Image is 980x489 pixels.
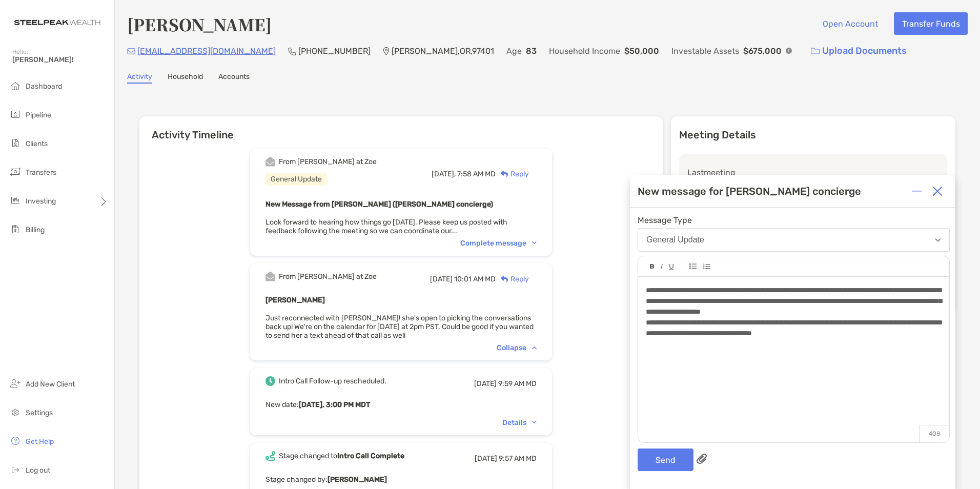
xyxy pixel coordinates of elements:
img: Editor control icon [661,264,663,269]
img: Zoe Logo [12,4,102,41]
p: $675,000 [743,45,782,57]
span: Transfers [26,168,56,177]
p: New date : [266,398,537,411]
img: Editor control icon [669,264,674,270]
span: [DATE] [474,379,497,388]
div: Collapse [497,343,537,352]
img: paperclip attachments [697,454,707,464]
a: Household [168,72,203,84]
img: Event icon [266,272,275,281]
span: [DATE] [430,275,453,283]
img: Event icon [266,376,275,386]
img: Event icon [266,157,275,167]
div: Reply [496,274,529,284]
img: Event icon [266,451,275,461]
p: 408 [919,425,949,442]
a: Upload Documents [804,40,913,62]
img: Open dropdown arrow [935,238,941,242]
span: [DATE] [475,454,497,463]
div: Intro Call Follow-up rescheduled. [279,377,386,385]
b: [PERSON_NAME] [266,296,325,304]
img: dashboard icon [9,79,22,92]
b: Intro Call Complete [337,452,404,460]
p: [PHONE_NUMBER] [298,45,371,57]
h4: [PERSON_NAME] [127,12,272,36]
button: General Update [638,228,950,252]
button: Transfer Funds [894,12,968,35]
span: Billing [26,226,45,234]
img: Info Icon [786,48,792,54]
img: Chevron icon [532,241,537,244]
p: Investable Assets [671,45,739,57]
span: Dashboard [26,82,62,91]
span: 10:01 AM MD [454,275,496,283]
div: From [PERSON_NAME] at Zoe [279,272,377,281]
span: Just reconnected with [PERSON_NAME]! she's open to picking the conversations back up! We're on th... [266,314,534,340]
p: [PERSON_NAME] , OR , 97401 [392,45,494,57]
span: 7:58 AM MD [457,170,496,178]
button: Open Account [814,12,886,35]
img: transfers icon [9,166,22,178]
img: settings icon [9,406,22,418]
img: investing icon [9,194,22,207]
span: [PERSON_NAME]! [12,55,108,64]
span: 9:59 AM MD [498,379,537,388]
img: clients icon [9,137,22,149]
img: button icon [811,48,820,55]
div: Reply [496,169,529,179]
img: get-help icon [9,435,22,447]
img: Email Icon [127,48,135,54]
p: Household Income [549,45,620,57]
span: 9:57 AM MD [499,454,537,463]
div: Stage changed to [279,452,404,460]
p: Last meeting [687,166,939,179]
img: Chevron icon [532,421,537,424]
img: Phone Icon [288,47,296,55]
img: Reply icon [501,276,508,282]
img: billing icon [9,223,22,235]
img: Chevron icon [532,346,537,349]
span: Investing [26,197,56,206]
img: pipeline icon [9,108,22,120]
button: Send [638,449,693,471]
span: Settings [26,409,53,417]
span: Message Type [638,215,950,225]
img: add_new_client icon [9,377,22,390]
img: logout icon [9,463,22,476]
div: New message for [PERSON_NAME] concierge [638,185,861,197]
img: Editor control icon [703,263,710,270]
div: From [PERSON_NAME] at Zoe [279,157,377,166]
b: New Message from [PERSON_NAME] ([PERSON_NAME] concierge) [266,200,493,209]
span: Log out [26,466,50,475]
a: Activity [127,72,152,84]
span: Add New Client [26,380,75,389]
p: Meeting Details [679,129,947,141]
p: [EMAIL_ADDRESS][DOMAIN_NAME] [137,45,276,57]
div: Details [502,418,537,427]
div: General Update [266,173,327,186]
img: Editor control icon [689,263,697,269]
div: Complete message [460,239,537,248]
p: $50,000 [624,45,659,57]
p: Stage changed by: [266,473,537,486]
span: Look forward to hearing how things go [DATE]. Please keep us posted with feedback following the m... [266,218,507,235]
span: [DATE], [432,170,456,178]
img: Close [932,186,943,196]
img: Editor control icon [650,264,655,269]
img: Expand or collapse [912,186,922,196]
div: General Update [646,235,704,244]
p: Age [506,45,522,57]
img: Location Icon [383,47,390,55]
span: Get Help [26,437,54,446]
img: Reply icon [501,171,508,177]
a: Accounts [218,72,250,84]
span: Pipeline [26,111,51,119]
p: 83 [526,45,537,57]
h6: Activity Timeline [139,116,663,141]
span: Clients [26,139,48,148]
b: [DATE], 3:00 PM MDT [299,400,370,409]
b: [PERSON_NAME] [328,475,387,484]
